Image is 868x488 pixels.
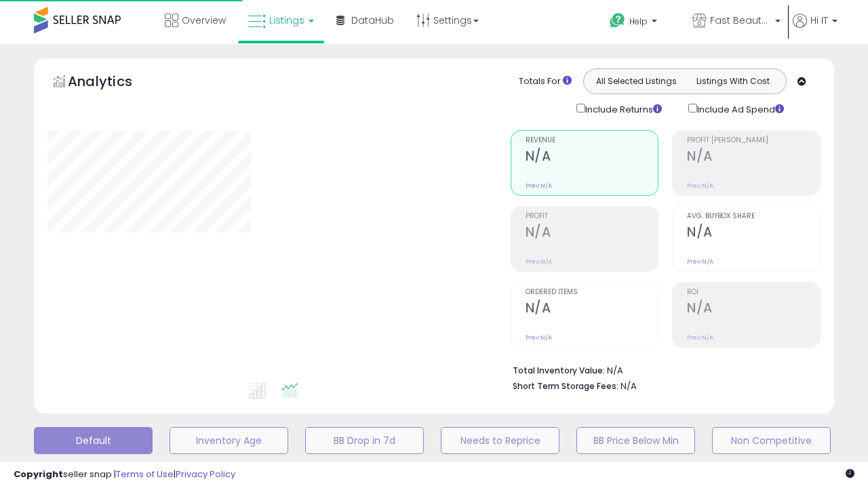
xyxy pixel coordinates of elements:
small: Prev: N/A [687,182,713,190]
h2: N/A [687,148,820,167]
span: DataHub [351,14,394,27]
h2: N/A [526,148,658,167]
button: Needs to Reprice [441,427,559,454]
span: Ordered Items [526,289,658,296]
span: Profit [PERSON_NAME] [687,137,820,144]
div: seller snap | | [14,468,235,481]
div: Include Returns [566,101,678,117]
a: Privacy Policy [176,468,235,481]
span: Avg. Buybox Share [687,213,820,220]
h5: Analytics [68,72,159,94]
button: Listings With Cost [684,73,782,90]
small: Prev: N/A [687,258,713,266]
b: Total Inventory Value: [513,365,605,376]
i: Get Help [609,12,626,29]
small: Prev: N/A [526,333,552,342]
strong: Copyright [14,468,63,481]
small: Prev: N/A [687,333,713,342]
button: BB Drop in 7d [305,427,424,454]
button: Inventory Age [170,427,288,454]
span: Hi IT [810,14,828,27]
h2: N/A [526,224,658,243]
span: Overview [182,14,226,27]
button: Default [34,427,153,454]
span: ROI [687,289,820,296]
span: Listings [269,14,304,27]
span: Revenue [526,137,658,144]
span: Profit [526,213,658,220]
span: Help [629,16,648,27]
small: Prev: N/A [526,182,552,190]
a: Hi IT [793,14,837,44]
button: Non Competitive [712,427,831,454]
h2: N/A [526,300,658,319]
a: Help [599,2,680,44]
div: Include Ad Spend [678,101,806,117]
h2: N/A [687,300,820,319]
span: Fast Beauty ([GEOGRAPHIC_DATA]) [710,14,771,27]
div: Totals For [519,75,572,88]
button: BB Price Below Min [576,427,695,454]
li: N/A [513,361,811,378]
span: N/A [620,380,637,392]
small: Prev: N/A [526,258,552,266]
a: Terms of Use [116,468,174,481]
button: All Selected Listings [587,73,685,90]
h2: N/A [687,224,820,243]
b: Short Term Storage Fees: [513,380,618,392]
